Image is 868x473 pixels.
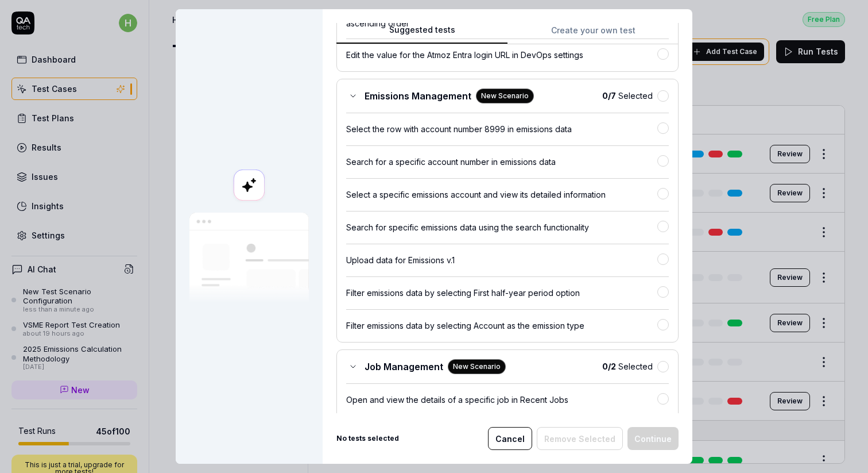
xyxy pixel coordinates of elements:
div: Search for specific emissions data using the search functionality [346,221,657,233]
b: No tests selected [336,433,399,444]
div: Filter emissions data by selecting First half-year period option [346,287,657,299]
button: Remove Selected [537,427,623,450]
span: Emissions Management [365,89,471,103]
div: Search for a specific account number in emissions data [346,156,657,168]
div: New Scenario [476,89,534,103]
span: Job Management [365,360,443,374]
div: New Scenario [448,359,506,374]
button: Cancel [488,427,532,450]
div: Upload data for Emissions v.1 [346,254,657,266]
button: Suggested tests [336,24,507,44]
div: Select a specific emissions account and view its detailed information [346,189,657,201]
div: Open and view the details of a specific job in Recent Jobs [346,394,657,406]
span: Selected [602,90,653,102]
div: Select the row with account number 8999 in emissions data [346,123,657,135]
button: Continue [627,427,679,450]
button: Create your own test [507,24,679,44]
div: Filter emissions data by selecting Account as the emission type [346,320,657,332]
span: Selected [602,360,653,372]
b: 0 / 2 [602,362,616,371]
img: Our AI scans your site and suggests things to test [189,213,309,304]
div: Edit the value for the Atmoz Entra login URL in DevOps settings [346,49,657,61]
b: 0 / 7 [602,91,616,101]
